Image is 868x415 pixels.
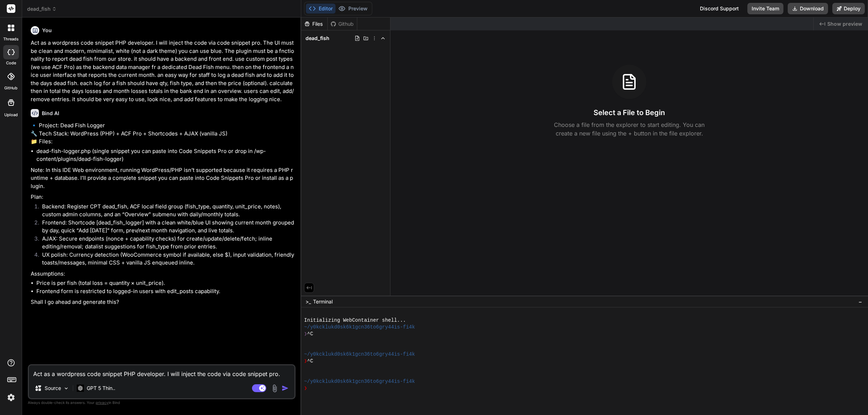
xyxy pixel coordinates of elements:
img: GPT 5 Thinking High [77,385,84,391]
span: ^C [307,358,313,365]
li: Price is per fish (total loss = quantity × unit_price). [36,279,294,287]
p: Choose a file from the explorer to start editing. You can create a new file using the + button in... [549,120,709,138]
p: Act as a wordpress code snippet PHP developer. I will inject the code via code snippet pro. The U... [31,39,294,103]
span: ^C [307,331,313,337]
span: Terminal [313,298,333,305]
img: icon [282,385,289,392]
span: Show preview [827,20,862,28]
button: Invite Team [747,3,783,14]
h6: Bind AI [42,110,59,117]
span: ~/y0kcklukd0sk6k1gcn36to6gry44is-fi4k [304,378,415,385]
img: settings [5,391,17,404]
h6: You [42,27,52,34]
span: dead_fish [306,35,329,42]
button: Editor [306,4,335,14]
span: ❯ [304,331,307,337]
img: Pick Models [63,385,69,391]
li: Backend: Register CPT dead_fish, ACF local field group (fish_type, quantity, unit_price, notes), ... [36,203,294,219]
li: Frontend: Shortcode [dead_fish_logger] with a clean white/blue UI showing current month grouped b... [36,219,294,235]
div: Files [301,20,327,28]
label: GitHub [4,85,17,91]
button: − [857,296,864,307]
label: code [6,60,16,66]
span: ~/y0kcklukd0sk6k1gcn36to6gry44is-fi4k [304,351,415,358]
p: Always double-check its answers. Your in Bind [28,399,296,406]
p: 🔹 Project: Dead Fish Logger 🔧 Tech Stack: WordPress (PHP) + ACF Pro + Shortcodes + AJAX (vanilla ... [31,122,294,146]
span: ❯ [304,385,307,392]
button: Download [788,3,828,14]
span: − [858,298,862,305]
p: Source [45,385,61,392]
p: GPT 5 Thin.. [87,385,115,392]
img: attachment [271,384,279,392]
span: Initializing WebContainer shell... [304,317,406,324]
span: >_ [306,298,311,305]
label: Upload [4,112,18,118]
p: Plan: [31,193,294,201]
h3: Select a File to Begin [594,108,665,118]
div: Github [328,20,357,28]
p: Assumptions: [31,270,294,278]
li: AJAX: Secure endpoints (nonce + capability checks) for create/update/delete/fetch; inline editing... [36,235,294,251]
label: threads [3,36,19,42]
div: Discord Support [696,3,743,14]
li: Frontend form is restricted to logged-in users with edit_posts capability. [36,287,294,296]
span: ❯ [304,358,307,365]
span: ~/y0kcklukd0sk6k1gcn36to6gry44is-fi4k [304,324,415,331]
span: dead_fish [27,5,57,13]
li: dead-fish-logger.php (single snippet you can paste into Code Snippets Pro or drop in /wp-content/... [36,147,294,163]
p: Shall I go ahead and generate this? [31,298,294,306]
p: Note: In this IDE Web environment, running WordPress/PHP isn’t supported because it requires a PH... [31,166,294,191]
span: privacy [96,400,108,405]
button: Preview [335,4,370,14]
li: UX polish: Currency detection (WooCommerce symbol if available, else $), input validation, friend... [36,251,294,267]
button: Deploy [832,3,865,14]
